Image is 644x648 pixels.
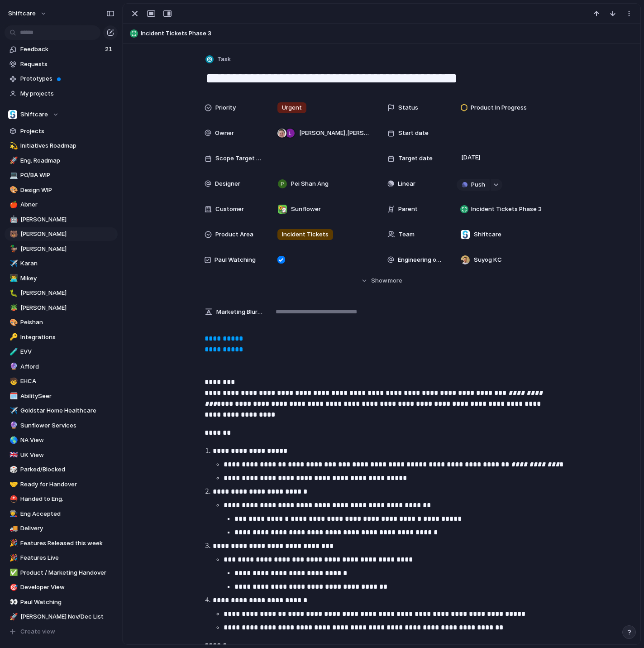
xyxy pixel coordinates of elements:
[205,273,559,289] button: Showmore
[471,103,527,112] span: Product In Progress
[471,205,542,214] span: Incident Tickets Phase 3
[215,103,236,112] span: Priority
[20,524,114,533] span: Delivery
[5,389,118,403] a: 🗓️AbilitySeer
[10,185,16,195] div: 🎨
[10,406,16,416] div: ✈️
[5,581,118,594] div: 🎯Developer View
[291,205,321,214] span: Sunflower
[5,286,118,300] a: 🐛[PERSON_NAME]
[20,377,114,386] span: EHCA
[20,303,114,312] span: [PERSON_NAME]
[8,347,17,356] button: 🧪
[8,288,17,298] button: 🐛
[5,522,118,535] div: 🚚Delivery
[20,406,114,415] span: Goldstar Home Healthcare
[5,43,118,56] a: Feedback21
[398,154,433,163] span: Target date
[10,582,16,593] div: 🎯
[5,257,118,270] div: ✈️Karan
[10,509,16,519] div: 👨‍🏭
[20,245,114,254] span: [PERSON_NAME]
[20,509,114,518] span: Eng Accepted
[8,568,17,577] button: ✅
[5,242,118,256] a: 🦆[PERSON_NAME]
[5,272,118,285] div: 👨‍💻Mikey
[10,391,16,401] div: 🗓️
[20,318,114,327] span: Peishan
[282,103,302,112] span: Urgent
[398,129,429,138] span: Start date
[20,89,114,98] span: My projects
[5,198,118,211] div: 🍎Abner
[10,465,16,475] div: 🎲
[8,156,17,165] button: 🚀
[8,494,17,504] button: ⛑️
[10,612,16,622] div: 🚀
[8,303,17,312] button: 🪴
[10,553,16,563] div: 🎉
[398,255,445,264] span: Engineering owner
[371,276,387,285] span: Show
[5,463,118,476] a: 🎲Parked/Blocked
[8,318,17,327] button: 🎨
[10,244,16,254] div: 🦆
[5,551,118,565] div: 🎉Features Live
[20,215,114,224] span: [PERSON_NAME]
[5,168,118,182] a: 💻PO/BA WIP
[5,360,118,374] div: 🔮Afford
[474,255,502,264] span: Suyog KC
[8,333,17,342] button: 🔑
[20,583,114,592] span: Developer View
[5,227,118,241] a: 🐻[PERSON_NAME]
[20,421,114,430] span: Sunflower Services
[8,274,17,283] button: 👨‍💻
[8,451,17,460] button: 🇬🇧
[20,171,114,180] span: PO/BA WIP
[10,214,16,225] div: 🤖
[10,141,16,151] div: 💫
[8,524,17,533] button: 🚚
[215,230,253,239] span: Product Area
[20,60,114,69] span: Requests
[5,433,118,447] div: 🌎NA View
[5,87,118,101] a: My projects
[217,55,231,64] span: Task
[10,523,16,534] div: 🚚
[5,610,118,624] div: 🚀[PERSON_NAME] Nov/Dec List
[471,180,485,189] span: Push
[5,419,118,432] a: 🔮Sunflower Services
[20,494,114,504] span: Handed to Eng.
[10,376,16,387] div: 🧒
[10,494,16,504] div: ⛑️
[398,179,415,188] span: Linear
[5,183,118,197] div: 🎨Design WIP
[204,53,234,66] button: Task
[20,553,114,562] span: Features Live
[299,129,369,138] span: [PERSON_NAME] , [PERSON_NAME]
[5,331,118,344] a: 🔑Integrations
[474,230,501,239] span: Shiftcare
[399,230,415,239] span: Team
[10,317,16,328] div: 🎨
[10,273,16,283] div: 👨‍💻
[10,361,16,372] div: 🔮
[5,72,118,86] a: Prototypes
[20,347,114,356] span: EVV
[20,274,114,283] span: Mikey
[459,152,483,163] span: [DATE]
[105,45,114,54] span: 21
[20,465,114,474] span: Parked/Blocked
[10,450,16,460] div: 🇬🇧
[215,205,244,214] span: Customer
[4,6,52,21] button: shiftcare
[8,230,17,239] button: 🐻
[10,288,16,298] div: 🐛
[8,377,17,386] button: 🧒
[5,374,118,388] a: 🧒EHCA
